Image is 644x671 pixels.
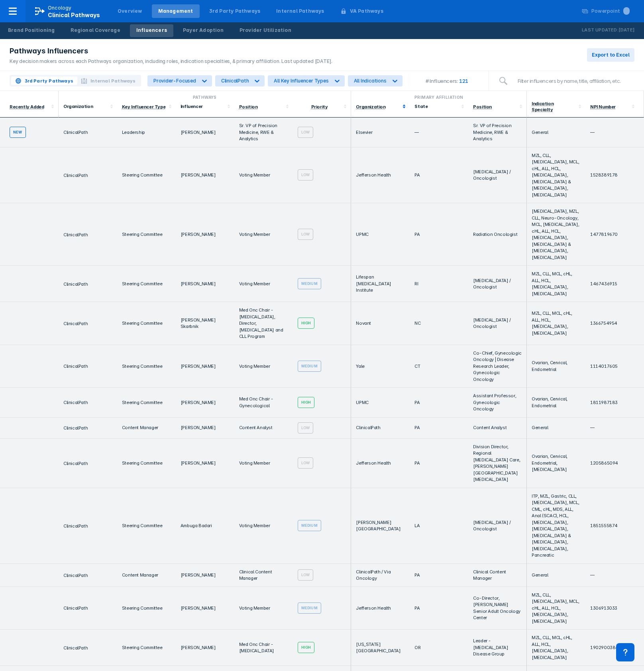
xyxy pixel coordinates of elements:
[410,388,468,418] td: PA
[587,48,634,62] button: Export to Excel
[298,457,314,469] div: Low
[234,488,293,564] td: Voting Member
[25,77,74,84] span: 3rd Party Pathways
[311,104,328,110] div: Priority
[117,118,176,147] td: Leadership
[63,605,88,611] span: ClinicalPath
[468,302,527,345] td: [MEDICAL_DATA] / Oncologist
[63,523,88,528] a: ClinicalPath
[527,118,585,147] td: General
[513,73,634,89] input: Filter influencers by name, title, affiliation, etc.
[468,203,527,266] td: Radiation Oncologist
[63,460,88,466] span: ClinicalPath
[234,564,293,587] td: Clinical Content Manager
[234,118,293,147] td: Sr. VP of Precision Medicine, RWE & Analytics
[298,169,314,181] div: Low
[532,101,554,112] div: Indication Specialty
[270,4,330,18] a: Internal Pathways
[298,422,314,434] div: Low
[410,439,468,488] td: PA
[152,4,200,18] a: Management
[111,4,149,18] a: Overview
[117,587,176,630] td: Steering Committee
[10,127,26,138] div: new
[181,104,225,109] div: Influencer
[298,318,315,329] div: High
[176,345,234,388] td: [PERSON_NAME]
[122,104,165,110] div: Key Influencer Type
[616,643,634,661] div: Contact Support
[176,302,234,345] td: [PERSON_NAME] Skarbnik
[585,564,644,587] td: —
[585,118,644,147] td: —
[468,388,527,418] td: Assistant Professor, Gynecologic Oncology
[410,266,468,302] td: RI
[63,104,108,109] div: Organization
[63,320,88,326] a: ClinicalPath
[585,147,644,204] td: 1528389178
[136,27,167,34] div: Influencers
[351,266,410,302] td: Lifespan [MEDICAL_DATA] Institute
[63,232,88,237] span: ClinicalPath
[351,488,410,564] td: [PERSON_NAME][GEOGRAPHIC_DATA]
[176,266,234,302] td: [PERSON_NAME]
[209,8,261,15] div: 3rd Party Pathways
[117,564,176,587] td: Content Manager
[351,439,410,488] td: Jefferson Health
[274,78,328,84] div: All Key Influencer Types
[117,345,176,388] td: Steering Committee
[410,630,468,666] td: OR
[410,488,468,564] td: LA
[618,26,634,34] p: [DATE]
[77,77,139,85] button: Internal Pathways
[2,24,61,37] a: Brand Positioning
[90,77,135,84] span: Internal Pathways
[585,587,644,630] td: 1306913033
[298,520,321,531] div: Medium
[63,363,88,369] a: ClinicalPath
[117,418,176,439] td: Content Manager
[527,418,585,439] td: General
[410,302,468,345] td: NC
[468,118,527,147] td: Sr. VP of Precision Medicine, RWE & Analytics
[176,203,234,266] td: [PERSON_NAME]
[356,104,385,110] div: Organization
[234,418,293,439] td: Content Analyst
[176,630,234,666] td: [PERSON_NAME]
[351,118,410,147] td: Elsevier
[298,229,314,240] div: Low
[117,488,176,564] td: Steering Committee
[117,302,176,345] td: Steering Committee
[354,78,387,84] div: All Indications
[468,564,527,587] td: Clinical Content Manager
[176,118,234,147] td: [PERSON_NAME]
[527,587,585,630] td: MZL, CLL, [MEDICAL_DATA], MCL, cHL, ALL, HCL, [MEDICAL_DATA], [MEDICAL_DATA]
[351,564,410,587] td: ClinicalPath / Via Oncology
[468,439,527,488] td: Division Director, Regional [MEDICAL_DATA] Care, [PERSON_NAME][GEOGRAPHIC_DATA][MEDICAL_DATA]
[176,418,234,439] td: [PERSON_NAME]
[426,78,458,84] div: # Influencers:
[351,203,410,266] td: UPMC
[117,147,176,204] td: Steering Committee
[63,572,88,578] a: ClinicalPath
[410,587,468,630] td: PA
[240,27,291,34] div: Provider Utilization
[234,147,293,204] td: Voting Member
[176,147,234,204] td: [PERSON_NAME]
[527,345,585,388] td: Ovarian, Cervical, Endometrial
[468,587,527,630] td: Co-Director, [PERSON_NAME] Senior Adult Oncology Center
[117,630,176,666] td: Steering Committee
[410,147,468,204] td: PA
[176,587,234,630] td: [PERSON_NAME]
[117,439,176,488] td: Steering Committee
[351,418,410,439] td: ClinicalPath
[176,388,234,418] td: [PERSON_NAME]
[10,46,88,56] span: Pathways Influencers
[62,94,348,100] div: Pathways
[203,4,267,18] a: 3rd Party Pathways
[63,281,88,286] span: ClinicalPath
[585,488,644,564] td: 1851555874
[234,587,293,630] td: Voting Member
